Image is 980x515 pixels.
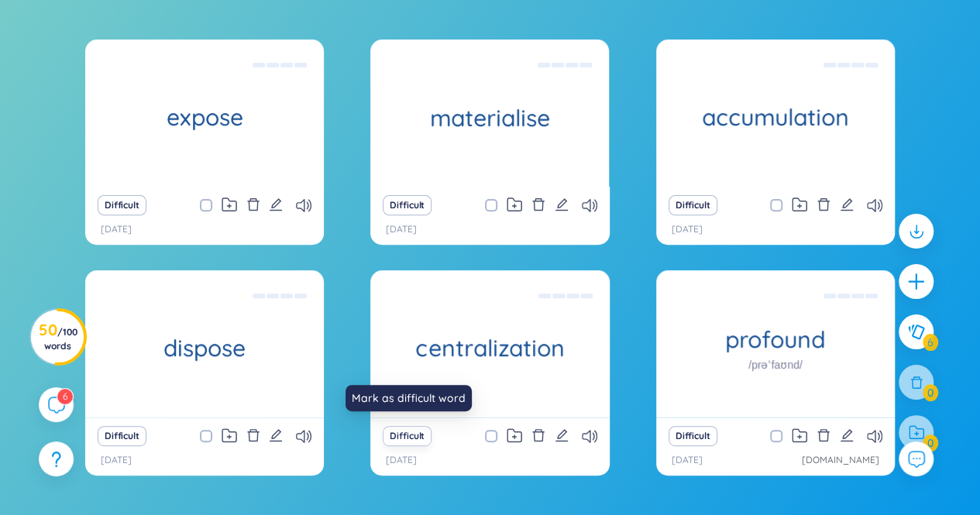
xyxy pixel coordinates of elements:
[246,194,260,216] button: delete
[531,197,545,211] span: delete
[383,426,432,446] button: Difficult
[269,197,283,211] span: edit
[386,453,417,468] p: [DATE]
[85,335,324,362] h1: dispose
[840,194,854,216] button: edit
[269,194,283,216] button: edit
[748,356,802,373] h1: /prəˈfaʊnd/
[531,425,545,447] button: delete
[39,324,77,352] h3: 50
[656,104,895,131] h1: accumulation
[840,197,854,211] span: edit
[802,453,879,468] a: [DOMAIN_NAME]
[57,389,73,404] sup: 6
[98,195,146,215] button: Difficult
[246,197,260,211] span: delete
[246,428,260,442] span: delete
[386,222,417,237] p: [DATE]
[669,195,717,215] button: Difficult
[555,194,569,216] button: edit
[370,104,609,131] h1: materialise
[346,385,472,411] div: Mark as difficult word
[817,425,830,447] button: delete
[370,335,609,362] h1: centralization
[555,425,569,447] button: edit
[906,272,926,291] span: plus
[672,453,703,468] p: [DATE]
[555,428,569,442] span: edit
[817,428,830,442] span: delete
[531,428,545,442] span: delete
[383,195,432,215] button: Difficult
[840,428,854,442] span: edit
[817,194,830,216] button: delete
[840,425,854,447] button: edit
[101,453,132,468] p: [DATE]
[555,197,569,211] span: edit
[269,425,283,447] button: edit
[85,104,324,131] h1: expose
[101,222,132,237] p: [DATE]
[531,194,545,216] button: delete
[656,326,895,353] h1: profound
[63,390,67,402] span: 6
[817,197,830,211] span: delete
[44,326,77,352] span: / 100 words
[672,222,703,237] p: [DATE]
[246,425,260,447] button: delete
[269,428,283,442] span: edit
[669,426,717,446] button: Difficult
[98,426,146,446] button: Difficult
